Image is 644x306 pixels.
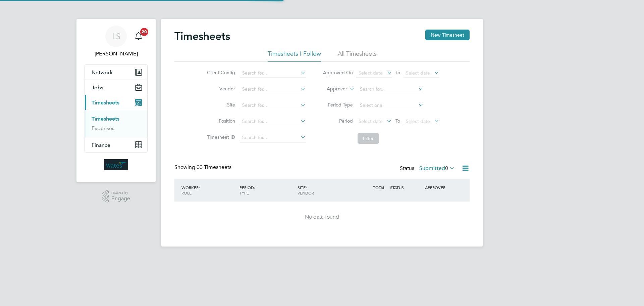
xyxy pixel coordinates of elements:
span: 00 Timesheets [197,164,231,171]
span: / [306,185,307,190]
span: / [199,185,200,190]
div: STATUS [388,181,423,193]
span: Jobs [92,84,103,91]
a: Powered byEngage [102,190,130,203]
label: Timesheet ID [205,134,235,140]
img: wates-logo-retina.png [104,159,128,170]
span: LS [112,32,120,41]
button: Filter [358,133,379,144]
label: Site [205,102,235,108]
label: Client Config [205,70,235,76]
input: Search for... [240,85,306,94]
button: New Timesheet [425,30,470,40]
div: Timesheets [85,110,147,137]
span: Timesheets [92,99,119,106]
input: Search for... [240,133,306,142]
label: Submitted [419,165,455,172]
a: Expenses [92,125,114,131]
label: Approved On [323,70,353,76]
div: WORKER [180,181,238,199]
span: Select date [406,118,430,124]
span: Finance [92,142,110,148]
input: Search for... [240,101,306,110]
span: Select date [359,70,383,76]
h2: Timesheets [174,30,230,43]
button: Jobs [85,80,147,95]
span: Select date [406,70,430,76]
li: Timesheets I Follow [268,50,321,62]
button: Timesheets [85,95,147,110]
button: Network [85,65,147,80]
label: Approver [317,86,347,92]
span: Powered by [111,190,130,196]
span: Network [92,69,113,76]
div: PERIOD [238,181,296,199]
span: Engage [111,196,130,202]
input: Select one [358,101,424,110]
div: SITE [296,181,354,199]
div: No data found [181,214,463,221]
a: LS[PERSON_NAME] [85,26,148,58]
span: TOTAL [373,185,385,190]
label: Period Type [323,102,353,108]
input: Search for... [240,117,306,126]
nav: Main navigation [76,19,156,182]
button: Finance [85,137,147,152]
span: 0 [445,165,448,172]
div: Status [400,164,456,173]
span: VENDOR [298,190,314,195]
div: APPROVER [423,181,458,193]
li: All Timesheets [338,50,377,62]
input: Search for... [358,85,424,94]
span: To [393,117,402,125]
span: Lorraine Smith [85,50,148,58]
span: Select date [359,118,383,124]
a: Timesheets [92,116,119,122]
a: 20 [132,26,145,47]
span: / [254,185,255,190]
span: To [393,68,402,77]
span: ROLE [181,190,192,195]
label: Position [205,118,235,124]
label: Period [323,118,353,124]
div: Showing [174,164,233,171]
span: 20 [140,28,148,36]
label: Vendor [205,86,235,92]
span: TYPE [239,190,249,195]
a: Go to home page [85,159,148,170]
input: Search for... [240,69,306,78]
